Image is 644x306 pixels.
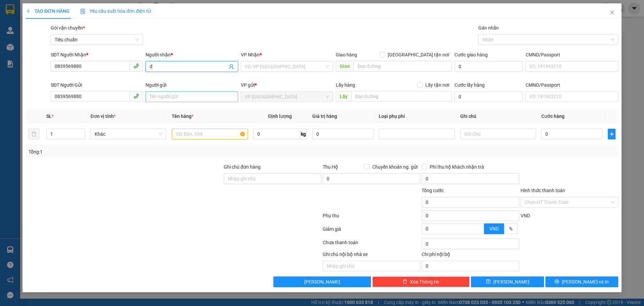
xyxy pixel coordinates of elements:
div: Chi phí nội bộ [422,251,519,261]
label: Cước giao hàng [454,52,488,57]
input: Dọc đường [351,91,452,102]
div: Tổng: 1 [29,148,249,156]
button: printer[PERSON_NAME] và In [545,276,618,287]
span: printer [554,279,559,285]
span: user-add [229,64,234,69]
span: VND [521,213,530,218]
div: Ghi chú nội bộ nhà xe [323,251,420,261]
span: Xóa Thông tin [410,278,439,286]
span: close [609,10,615,15]
button: plus [608,129,615,139]
span: SL [46,114,52,119]
span: VND [489,226,499,231]
div: CMND/Passport [526,81,618,89]
button: [PERSON_NAME] [273,276,371,287]
div: Chưa thanh toán [322,239,421,251]
span: % [509,226,513,231]
span: Phí thu hộ khách nhận trả [427,163,487,171]
span: Giao hàng [336,52,357,57]
div: VP gửi [241,81,333,89]
span: [PERSON_NAME] [493,278,529,286]
input: VD: Bàn, Ghế [172,129,248,139]
label: Ghi chú đơn hàng [224,164,261,170]
div: Giảm giá [322,225,421,237]
input: Ghi Chú [460,129,536,139]
span: Chuyển khoản ng. gửi [370,163,420,171]
span: Lấy [336,91,351,102]
button: deleteXóa Thông tin [372,276,470,287]
span: VP Đà Lạt [245,92,329,102]
span: Yêu cầu xuất hóa đơn điện tử [80,8,151,14]
span: [PERSON_NAME] [304,278,340,286]
span: plus [608,131,615,137]
span: Lấy tận nơi [423,81,452,89]
span: Khác [95,129,162,139]
span: Đơn vị tính [91,114,116,119]
div: Người nhận [146,51,238,58]
th: Loại phụ phí [376,110,457,123]
span: Lấy hàng [336,82,355,88]
div: SĐT Người Nhận [51,51,143,58]
input: Nhập ghi chú [323,261,420,271]
label: Hình thức thanh toán [521,188,565,193]
div: Người gửi [146,81,238,89]
button: save[PERSON_NAME] [471,276,544,287]
div: CMND/Passport [526,51,618,58]
input: Cước lấy hàng [454,91,523,102]
span: TẠO ĐƠN HÀNG [26,8,69,14]
span: [GEOGRAPHIC_DATA] tận nơi [385,51,452,58]
span: Định lượng [268,114,292,119]
span: [PERSON_NAME] và In [562,278,609,286]
input: Cước giao hàng [454,61,523,72]
span: phone [133,93,139,99]
input: Ghi chú đơn hàng [224,173,321,184]
div: SĐT Người Gửi [51,81,143,89]
span: Thu Hộ [323,164,338,170]
input: 0 [312,129,373,139]
span: Tiêu chuẩn [55,35,139,45]
span: Tên hàng [172,114,194,119]
span: VP Nhận [241,52,260,57]
span: delete [402,279,407,285]
span: Giao [336,61,354,72]
label: Gán nhãn [478,25,499,31]
span: Gói vận chuyển [51,25,85,31]
div: Phụ thu [322,212,421,224]
span: save [486,279,491,285]
span: Tổng cước [422,188,444,193]
span: Giá trị hàng [312,114,337,119]
input: Dọc đường [354,61,452,72]
span: Cước hàng [541,114,565,119]
th: Ghi chú [458,110,539,123]
label: Cước lấy hàng [454,82,485,88]
span: kg [300,129,307,139]
span: plus [26,9,31,13]
button: Close [603,3,622,22]
span: phone [133,63,139,69]
img: icon [80,9,86,14]
button: delete [29,129,39,139]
